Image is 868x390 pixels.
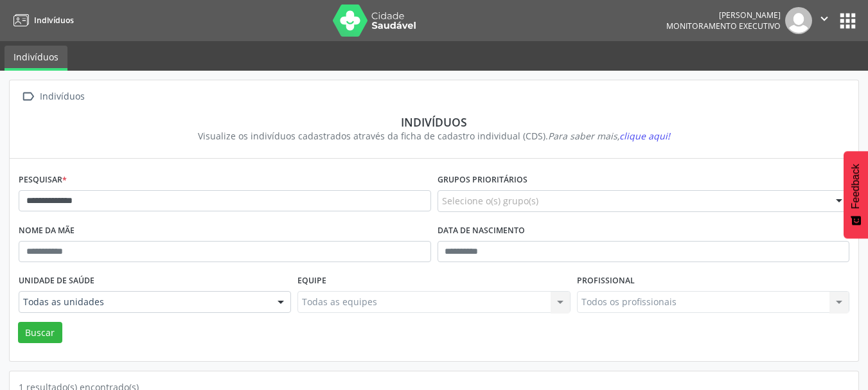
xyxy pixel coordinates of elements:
[19,87,87,106] a:  Indivíduos
[666,21,781,31] span: Monitoramento Executivo
[18,322,62,344] button: Buscar
[666,10,781,21] div: [PERSON_NAME]
[438,170,527,190] label: Grupos prioritários
[19,271,94,291] label: Unidade de saúde
[19,221,75,241] label: Nome da mãe
[28,129,840,143] div: Visualize os indivíduos cadastrados através da ficha de cadastro individual (CDS).
[817,12,831,26] i: 
[34,15,74,26] span: Indivíduos
[837,10,859,32] button: apps
[844,151,868,238] button: Feedback - Mostrar pesquisa
[785,7,812,34] img: img
[438,221,525,241] label: Data de nascimento
[619,130,670,142] span: clique aqui!
[548,130,670,142] i: Para saber mais,
[37,87,87,106] div: Indivíduos
[23,296,265,308] span: Todas as unidades
[577,271,635,291] label: Profissional
[19,170,67,190] label: Pesquisar
[850,164,862,209] span: Feedback
[19,87,37,106] i: 
[297,271,326,291] label: Equipe
[4,46,67,71] a: Indivíduos
[442,194,538,208] span: Selecione o(s) grupo(s)
[9,10,74,31] a: Indivíduos
[28,115,840,129] div: Indivíduos
[812,7,837,34] button: 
